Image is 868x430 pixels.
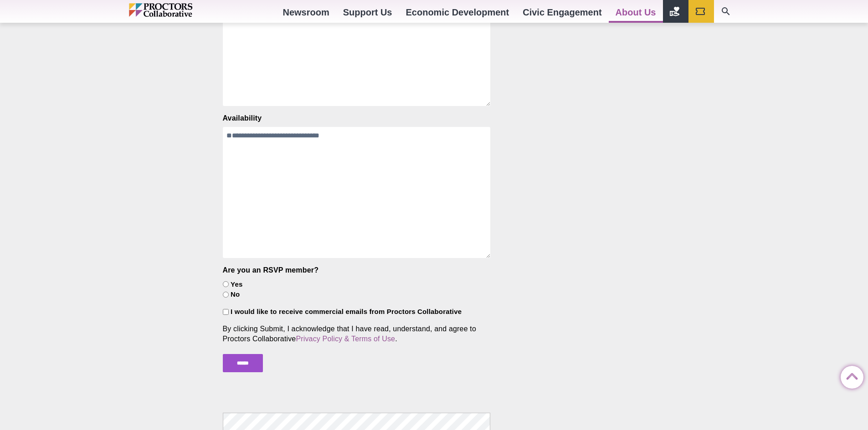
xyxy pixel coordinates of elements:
label: No [231,290,240,299]
a: Back to Top [841,366,859,384]
div: By clicking Submit, I acknowledge that I have read, understand, and agree to Proctors Collaborati... [223,324,491,344]
label: Availability [223,113,262,123]
label: I would like to receive commercial emails from Proctors Collaborative [231,307,462,317]
label: Yes [231,280,242,289]
legend: Are you an RSVP member? [223,265,319,275]
a: Privacy Policy & Terms of Use [296,335,395,343]
img: Proctors logo [129,3,231,17]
